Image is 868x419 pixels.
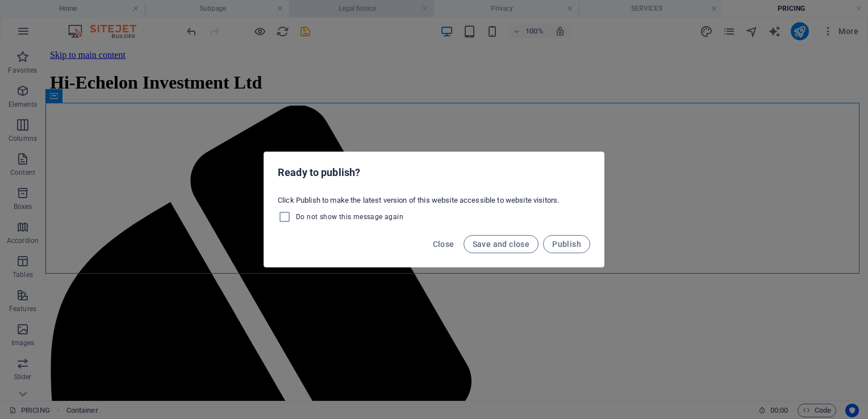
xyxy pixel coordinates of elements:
[473,240,530,249] span: Save and close
[5,5,80,14] a: Skip to main content
[264,191,604,228] div: Click Publish to make the latest version of this website accessible to website visitors.
[464,235,539,253] button: Save and close
[433,240,454,249] span: Close
[278,166,590,179] h2: Ready to publish?
[552,240,581,249] span: Publish
[428,235,459,253] button: Close
[296,212,403,221] span: Do not show this message again
[543,235,590,253] button: Publish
